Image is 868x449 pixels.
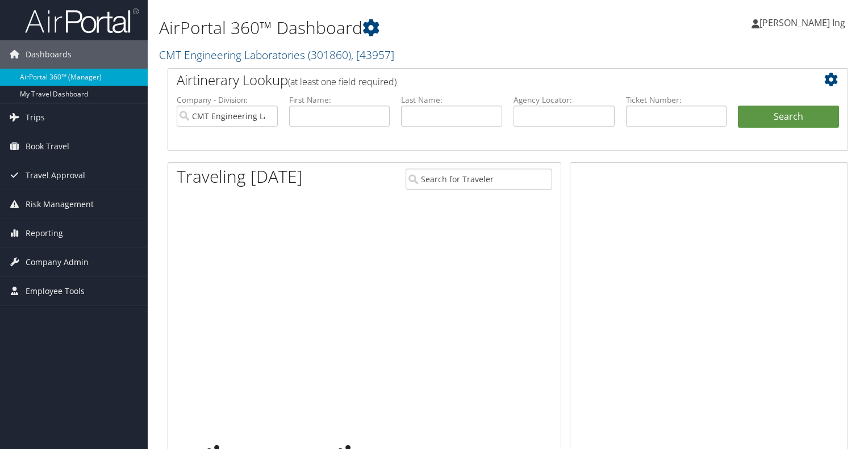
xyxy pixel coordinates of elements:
[159,47,394,62] a: CMT Engineering Laboratories
[177,70,782,90] h2: Airtinerary Lookup
[289,94,390,106] label: First Name:
[26,190,94,219] span: Risk Management
[759,16,845,29] span: [PERSON_NAME] Ing
[308,47,351,62] span: ( 301860 )
[351,47,394,62] span: , [ 43957 ]
[26,161,85,190] span: Travel Approval
[26,219,63,247] span: Reporting
[406,169,552,190] input: Search for Traveler
[26,103,45,132] span: Trips
[177,94,278,106] label: Company - Division:
[514,94,615,106] label: Agency Locator:
[626,94,727,106] label: Ticket Number:
[752,6,857,40] a: [PERSON_NAME] Ing
[159,16,624,40] h1: AirPortal 360™ Dashboard
[288,75,397,88] span: (at least one field required)
[26,40,72,69] span: Dashboards
[401,94,502,106] label: Last Name:
[738,106,839,128] button: Search
[26,277,85,305] span: Employee Tools
[26,132,69,161] span: Book Travel
[26,248,89,276] span: Company Admin
[177,165,303,188] h1: Traveling [DATE]
[25,7,139,34] img: airportal-logo.png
